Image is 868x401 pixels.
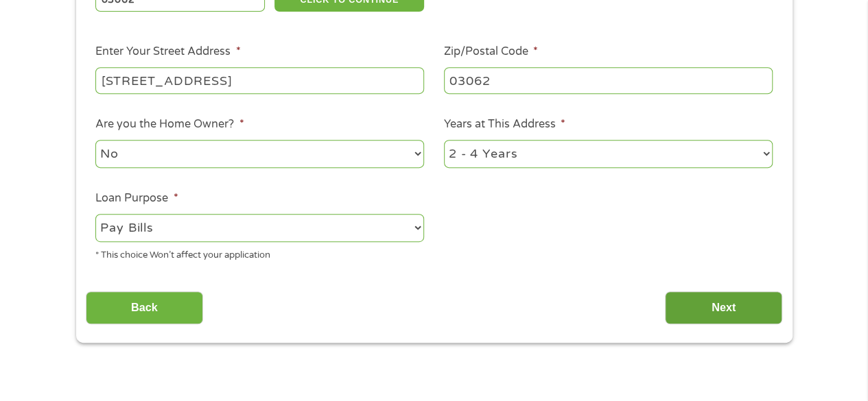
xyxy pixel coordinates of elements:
input: 1 Main Street [95,67,424,93]
label: Are you the Home Owner? [95,117,244,132]
div: * This choice Won’t affect your application [95,244,424,263]
label: Zip/Postal Code [444,45,538,59]
label: Years at This Address [444,117,565,132]
input: Next [665,291,782,325]
label: Loan Purpose [95,191,178,206]
input: Back [86,291,203,325]
label: Enter Your Street Address [95,45,240,59]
